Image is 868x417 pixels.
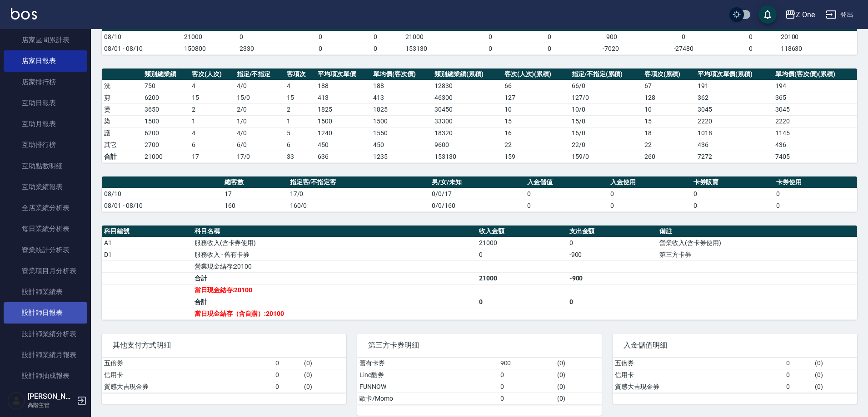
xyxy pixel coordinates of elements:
[102,139,142,151] td: 其它
[502,69,569,80] th: 客次(人次)(累積)
[522,31,578,43] td: 0
[567,237,658,249] td: 0
[432,139,502,151] td: 9600
[190,69,234,80] th: 客次(人次)
[784,369,813,381] td: 0
[477,226,567,237] th: 收入金額
[774,188,857,200] td: 0
[502,151,569,162] td: 159
[357,358,602,405] table: a dense table
[28,401,74,409] p: 高階主管
[695,139,773,151] td: 436
[102,200,222,211] td: 08/01 - 08/10
[4,156,87,177] a: 互助點數明細
[691,177,774,188] th: 卡券販賣
[371,151,432,162] td: 1235
[371,69,432,80] th: 單均價(客次價)
[555,381,602,392] td: ( 0 )
[237,43,293,54] td: 2330
[429,188,525,200] td: 0/0/17
[723,31,778,43] td: 0
[502,139,569,151] td: 22
[348,31,403,43] td: 0
[525,188,608,200] td: 0
[477,272,567,284] td: 21000
[371,127,432,139] td: 1550
[813,358,857,369] td: ( 0 )
[642,115,695,127] td: 15
[773,115,857,127] td: 2220
[102,369,273,381] td: 信用卡
[822,6,857,23] button: 登出
[284,115,315,127] td: 1
[4,240,87,260] a: 營業統計分析表
[773,151,857,162] td: 7405
[102,381,273,392] td: 質感大吉現金券
[4,324,87,344] a: 設計師業績分析表
[293,43,348,54] td: 0
[502,80,569,92] td: 66
[102,151,142,162] td: 合計
[555,358,602,369] td: ( 0 )
[192,260,477,272] td: 營業現金結存:20100
[284,151,315,162] td: 33
[142,103,190,115] td: 3650
[371,115,432,127] td: 1500
[190,151,234,162] td: 17
[371,139,432,151] td: 450
[695,115,773,127] td: 2220
[284,127,315,139] td: 5
[102,69,857,163] table: a dense table
[234,103,285,115] td: 2 / 0
[273,369,302,381] td: 0
[192,272,477,284] td: 合計
[4,365,87,386] a: 設計師抽成報表
[190,139,234,151] td: 6
[192,296,477,308] td: 合計
[773,127,857,139] td: 1145
[102,237,192,249] td: A1
[432,115,502,127] td: 33300
[284,80,315,92] td: 4
[284,139,315,151] td: 6
[567,296,658,308] td: 0
[284,103,315,115] td: 2
[555,392,602,404] td: ( 0 )
[781,5,818,24] button: Z One
[569,92,642,103] td: 127 / 0
[348,43,403,54] td: 0
[773,69,857,80] th: 單均價(客次價)(累積)
[102,43,182,54] td: 08/01 - 08/10
[190,80,234,92] td: 4
[182,31,237,43] td: 21000
[293,31,348,43] td: 0
[525,200,608,211] td: 0
[222,177,288,188] th: 總客數
[192,284,477,296] td: 當日現金結存:20100
[4,93,87,113] a: 互助日報表
[403,31,459,43] td: 21000
[432,69,502,80] th: 類別總業績(累積)
[773,139,857,151] td: 436
[4,134,87,155] a: 互助排行榜
[371,103,432,115] td: 1825
[4,177,87,197] a: 互助業績報表
[613,358,857,393] table: a dense table
[695,127,773,139] td: 1018
[234,151,285,162] td: 17/0
[569,103,642,115] td: 10 / 0
[315,103,371,115] td: 1825
[102,358,273,369] td: 五倍券
[371,80,432,92] td: 188
[695,69,773,80] th: 平均項次單價(累積)
[315,151,371,162] td: 636
[102,358,346,393] table: a dense table
[4,29,87,50] a: 店家區間累計表
[813,369,857,381] td: ( 0 )
[778,31,857,43] td: 20100
[642,139,695,151] td: 22
[695,92,773,103] td: 362
[608,188,691,200] td: 0
[502,115,569,127] td: 15
[315,80,371,92] td: 188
